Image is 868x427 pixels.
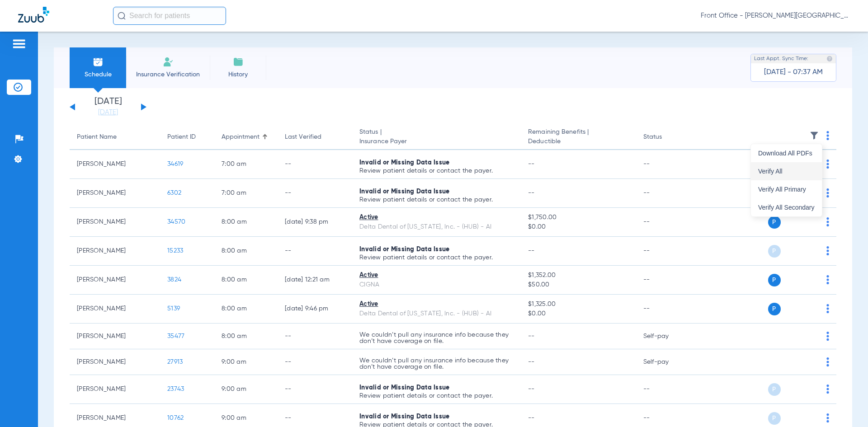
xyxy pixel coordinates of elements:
[758,186,815,192] span: Verify All Primary
[758,150,815,156] span: Download All PDFs
[758,168,815,174] span: Verify All
[823,384,868,427] iframe: Chat Widget
[758,204,815,211] span: Verify All Secondary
